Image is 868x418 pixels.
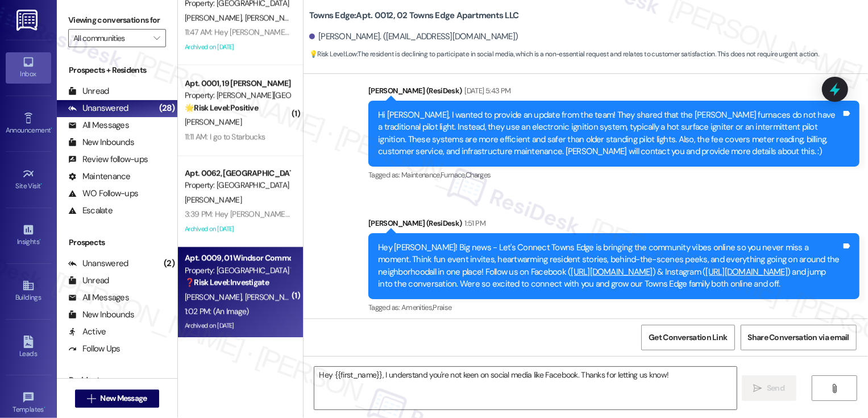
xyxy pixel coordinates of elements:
div: Unread [68,275,109,287]
div: WO Follow-ups [68,188,138,200]
span: Praise [433,303,452,312]
div: New Inbounds [68,136,134,148]
a: Site Visit • [6,164,51,195]
div: Archived on [DATE] [184,222,291,236]
div: Unanswered [68,258,128,270]
div: [DATE] 5:43 PM [462,85,511,97]
div: [PERSON_NAME] (ResiDesk) [368,85,859,101]
div: All Messages [68,119,129,131]
div: Archived on [DATE] [184,40,291,54]
div: Active [68,326,106,338]
span: Amenities , [401,303,433,312]
div: Review follow-ups [68,154,148,165]
a: [URL][DOMAIN_NAME] [571,266,653,278]
span: • [41,180,43,188]
div: Hi [PERSON_NAME], I wanted to provide an update from the team! They shared that the [PERSON_NAME]... [378,109,841,158]
div: 11:11 AM: I go to Starbucks [185,131,265,142]
a: Insights • [6,220,51,251]
div: Apt. 0009, 01 Windsor Commons Townhomes [185,252,290,264]
div: Apt. 0062, [GEOGRAPHIC_DATA] [185,167,290,179]
div: Archived on [DATE] [184,318,291,333]
div: Apt. 0001, 19 [PERSON_NAME] Commons [185,77,290,89]
img: ResiDesk Logo [16,10,40,31]
div: Property: [GEOGRAPHIC_DATA] Townhomes [185,264,290,276]
div: Tagged as: [368,299,859,316]
span: Send [767,382,784,394]
div: (28) [156,100,177,117]
button: Get Conversation Link [641,325,734,350]
i:  [754,384,762,393]
div: Hey [PERSON_NAME]! Big news - Let's Connect Towns Edge is bringing the community vibes online so ... [378,242,841,291]
button: Send [742,375,797,401]
span: • [51,125,52,133]
a: Buildings [6,276,51,307]
div: [PERSON_NAME]. ([EMAIL_ADDRESS][DOMAIN_NAME]) [309,31,518,43]
div: Unread [68,85,109,97]
i:  [87,394,95,403]
div: 1:51 PM [462,217,485,229]
span: Maintenance , [401,170,441,180]
input: All communities [73,29,148,47]
span: [PERSON_NAME] [244,13,301,23]
button: Share Conversation via email [741,325,857,350]
textarea: Hey {{first_name}}, I understand you're not keen on social media like Facebook. Thanks for lettin... [314,367,737,409]
a: Inbox [6,52,51,83]
strong: 🌟 Risk Level: Positive [185,102,258,113]
i:  [830,384,839,393]
a: Leads [6,332,51,363]
div: Maintenance [68,171,131,183]
span: New Message [100,392,147,404]
div: Prospects + Residents [57,64,177,76]
label: Viewing conversations for [68,11,166,29]
strong: 💡 Risk Level: Low [309,49,357,59]
span: • [39,236,41,244]
span: [PERSON_NAME] [244,292,301,302]
button: New Message [75,390,159,408]
div: Tagged as: [368,167,859,183]
div: Property: [GEOGRAPHIC_DATA] [185,179,290,191]
div: Prospects [57,237,177,249]
span: Charges [466,170,491,180]
i:  [153,34,160,43]
span: [PERSON_NAME] [185,194,242,205]
span: [PERSON_NAME] [185,117,242,127]
div: Escalate [68,205,113,217]
b: Towns Edge: Apt. 0012, 02 Towns Edge Apartments LLC [309,10,519,22]
div: Follow Ups [68,343,121,355]
div: All Messages [68,292,129,304]
div: 1:02 PM: (An Image) [185,306,249,316]
span: • [44,404,45,412]
strong: ❓ Risk Level: Investigate [185,277,269,287]
div: [PERSON_NAME] (ResiDesk) [368,217,859,233]
div: Residents [57,374,177,386]
div: Unanswered [68,102,128,114]
span: Share Conversation via email [748,332,849,343]
span: Get Conversation Link [649,332,727,343]
div: (2) [161,255,177,272]
span: [PERSON_NAME] [185,13,245,23]
div: New Inbounds [68,309,134,321]
span: : The resident is declining to participate in social media, which is a non-essential request and ... [309,48,819,60]
span: Furnace , [441,170,466,180]
div: Property: [PERSON_NAME][GEOGRAPHIC_DATA] [185,89,290,101]
span: [PERSON_NAME] [185,292,245,302]
a: [URL][DOMAIN_NAME] [706,266,788,278]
